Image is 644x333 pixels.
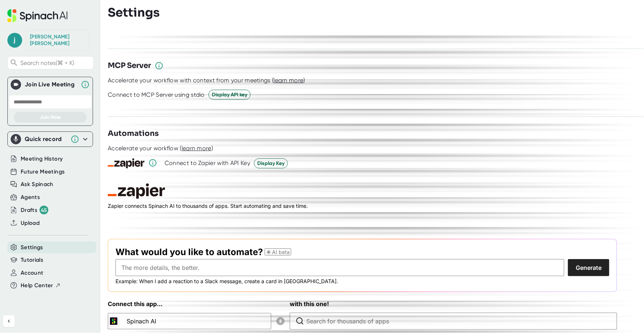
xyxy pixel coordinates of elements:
div: Join Live MeetingJoin Live Meeting [11,77,90,92]
button: Display API key [209,90,251,100]
div: Accelerate your workflow ( ) [108,145,213,152]
button: Upload [21,219,39,227]
button: Help Center [21,281,61,290]
h3: Automations [108,128,159,139]
div: Quick record [11,132,90,147]
button: Ask Spinach [21,180,54,189]
button: Meeting History [21,155,63,163]
button: Account [21,269,43,277]
button: Tutorials [21,256,43,264]
button: Settings [21,243,43,252]
span: Join Now [39,114,61,120]
div: Drafts [21,206,48,214]
span: learn more [182,145,211,152]
div: Joan Gonzalez [30,34,85,47]
button: Collapse sidebar [3,315,15,327]
button: Drafts 45 [21,206,48,214]
button: Agents [21,193,40,202]
div: Quick record [25,135,67,143]
span: Search notes (⌘ + K) [20,59,92,66]
div: 45 [39,206,48,214]
span: learn more [273,77,303,84]
button: Join Now [14,112,87,123]
span: Help Center [21,281,53,290]
span: j [7,33,22,48]
div: Join Live Meeting [25,81,77,88]
div: Connect to MCP Server using stdio [108,91,205,99]
div: Connect to Zapier with API Key [165,159,250,167]
h3: MCP Server [108,60,151,71]
div: Accelerate your workflow with context from your meetings ( ) [108,77,305,84]
h3: Settings [108,6,160,20]
img: Join Live Meeting [12,81,20,88]
span: Display API key [212,91,247,99]
span: Display Key [257,159,285,167]
button: Future Meetings [21,168,65,176]
button: Display Key [254,158,288,168]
